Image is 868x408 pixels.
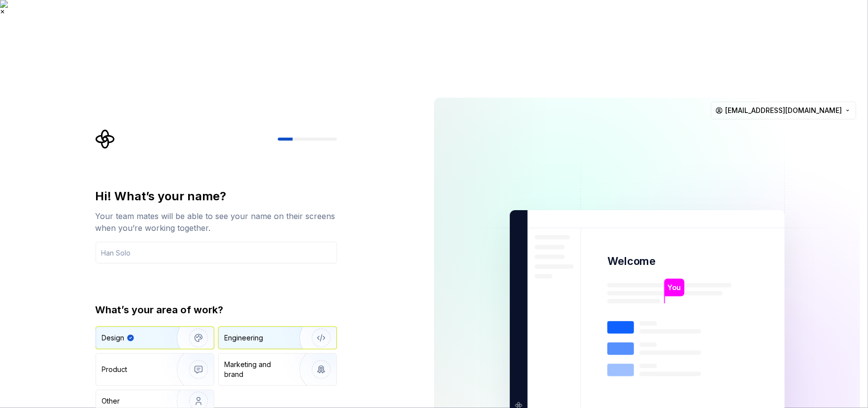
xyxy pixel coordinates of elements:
div: Design [102,333,125,343]
button: [EMAIL_ADDRESS][DOMAIN_NAME] [711,102,856,119]
p: Welcome [607,255,656,269]
p: You [668,282,681,293]
div: Hi! What’s your name? [96,188,337,204]
div: Engineering [225,333,264,343]
div: Your team mates will be able to see your name on their screens when you’re working together. [96,210,337,234]
div: What’s your area of work? [96,303,337,317]
svg: Supernova Logo [96,129,115,149]
div: Other [102,396,120,406]
div: Marketing and brand [225,360,291,379]
div: Product [102,365,128,374]
input: Han Solo [96,242,337,263]
span: [EMAIL_ADDRESS][DOMAIN_NAME] [725,106,842,115]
